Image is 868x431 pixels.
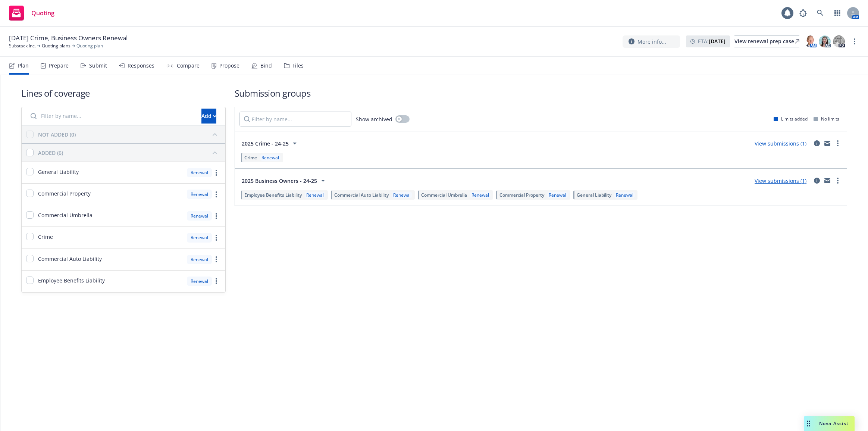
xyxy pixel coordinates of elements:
a: Quoting plans [42,43,70,49]
a: Switch app [830,6,845,21]
a: more [833,176,842,185]
span: Commercial Auto Liability [334,192,389,198]
a: more [212,212,221,221]
div: Renewal [470,192,491,198]
a: circleInformation [812,139,821,148]
div: ADDED (6) [38,149,63,157]
span: Quoting [31,10,54,16]
a: Quoting [6,3,57,24]
h1: Submission groups [235,87,847,99]
div: No limits [814,116,839,122]
span: General Liability [38,168,79,176]
div: Renewal [187,190,212,199]
button: 2025 Business Owners - 24-25 [239,173,330,188]
a: more [212,255,221,264]
span: Quoting plan [76,43,103,49]
div: Prepare [49,63,69,69]
span: General Liability [577,192,611,198]
div: Renewal [187,211,212,221]
div: Compare [177,63,200,69]
div: Limits added [774,116,808,122]
div: Renewal [305,192,325,198]
input: Filter by name... [26,109,197,124]
span: More info... [637,38,666,46]
a: View renewal prep case [734,35,799,47]
a: more [212,168,221,177]
div: Renewal [614,192,635,198]
span: Commercial Property [499,192,544,198]
div: Renewal [187,255,212,264]
span: Nova Assist [819,420,849,427]
span: 2025 Crime - 24-25 [242,140,289,147]
a: more [212,277,221,285]
div: Renewal [547,192,568,198]
button: ADDED (6) [38,147,221,159]
a: circleInformation [812,176,821,185]
span: [DATE] Crime, Business Owners Renewal [9,34,128,43]
input: Filter by name... [239,112,351,127]
div: View renewal prep case [734,36,799,47]
span: ETA : [698,37,726,45]
span: Commercial Property [38,190,91,197]
a: more [212,190,221,199]
a: mail [823,139,832,148]
div: Renewal [187,277,212,286]
a: Report a Bug [796,6,811,21]
div: Responses [128,63,154,69]
button: NOT ADDED (0) [38,128,221,140]
a: Search [813,6,828,21]
div: Files [292,63,304,69]
img: photo [819,35,831,47]
div: Renewal [187,168,212,177]
a: View submissions (1) [755,177,806,184]
button: Add [201,109,216,124]
div: Propose [219,63,239,69]
a: mail [823,176,832,185]
span: Show archived [356,115,392,123]
div: Renewal [260,154,281,161]
img: photo [805,35,817,47]
div: Drag to move [804,416,813,431]
img: photo [833,35,845,47]
div: NOT ADDED (0) [38,131,76,138]
a: more [212,233,221,242]
a: more [833,139,842,148]
span: Commercial Umbrella [38,211,93,219]
button: 2025 Crime - 24-25 [239,136,301,151]
span: Crime [38,233,53,241]
span: Employee Benefits Liability [244,192,302,198]
div: Renewal [187,233,212,242]
strong: [DATE] [709,38,726,45]
div: Plan [18,63,29,69]
span: 2025 Business Owners - 24-25 [242,177,317,185]
span: Crime [244,154,257,161]
span: Commercial Umbrella [421,192,467,198]
div: Add [201,109,216,123]
button: More info... [623,35,680,48]
a: Substack Inc. [9,43,36,49]
div: Submit [89,63,107,69]
h1: Lines of coverage [21,87,226,99]
a: more [850,37,859,46]
span: Employee Benefits Liability [38,277,105,284]
div: Renewal [392,192,412,198]
span: Commercial Auto Liability [38,255,102,263]
a: View submissions (1) [755,140,806,147]
button: Nova Assist [804,416,855,431]
div: Bind [260,63,272,69]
